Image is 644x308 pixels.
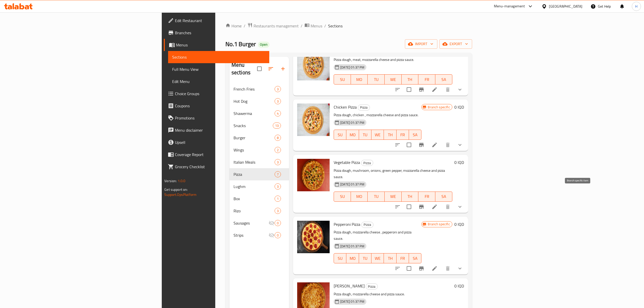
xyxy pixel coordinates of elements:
div: Pizza7 [229,168,289,180]
a: Grocery Checklist [164,161,269,173]
span: Italian Meals [234,159,275,165]
div: Burger [234,135,275,141]
span: Pepperoni Pizza [334,220,360,228]
span: SA [411,131,419,139]
p: Pizza dough, meat, mozzarella cheese and pizza sauce. [334,57,452,63]
span: MO [353,193,366,200]
span: Pizza [234,171,275,177]
span: Branch specific [426,222,452,227]
span: 3 [275,87,281,92]
button: SA [435,74,452,84]
button: WE [385,192,402,202]
span: MO [353,76,366,83]
span: Edit Menu [172,78,265,84]
div: items [275,135,281,141]
button: FR [397,253,409,263]
button: SA [435,192,452,202]
a: Edit Restaurant [164,14,269,27]
button: delete [442,201,454,213]
span: WE [373,255,382,262]
svg: Show Choices [457,265,463,271]
span: Coupons [175,103,265,109]
span: Select to update [404,201,414,212]
span: 4 [275,111,281,116]
button: FR [418,192,435,202]
button: show more [454,139,466,151]
svg: Inactive section [269,220,275,226]
span: Box [234,196,275,202]
div: items [275,232,281,238]
span: French Fries [234,86,275,92]
a: Promotions [164,112,269,124]
span: Edit Restaurant [175,18,265,24]
p: Pizza dough, mozzarella cheese , pepperoni and pizza sauce. [334,229,421,242]
span: Snacks [234,123,273,129]
span: 8 [275,135,281,140]
div: Rizo3 [229,205,289,217]
div: items [275,183,281,190]
div: Italian Meals3 [229,156,289,168]
button: WE [385,74,402,84]
span: Vegetable Pizza [334,159,360,166]
button: TU [368,192,385,202]
button: SU [334,130,346,140]
span: SU [336,193,349,200]
span: export [443,41,468,47]
a: Restaurants management [247,23,299,29]
span: 7 [275,172,281,177]
p: Pizza dough, chicken , mozzarella cheese and pizza sauce. [334,112,421,118]
span: 3 [275,99,281,104]
span: Wings [234,147,275,153]
div: Snacks13 [229,119,289,132]
div: Hot Dog [234,98,275,104]
div: items [275,196,281,202]
div: items [275,220,281,226]
div: Strips0 [229,229,289,241]
span: 3 [275,160,281,165]
nav: Menu sections [229,81,289,243]
span: Coverage Report [175,151,265,158]
span: import [409,41,433,47]
span: [DATE] 01:37 PM [338,120,366,125]
button: SA [409,130,421,140]
svg: Show Choices [457,87,463,93]
span: MO [348,255,357,262]
span: Menus [311,23,322,29]
button: sort-choices [391,83,404,96]
span: SU [336,131,344,139]
button: delete [442,83,454,96]
button: sort-choices [391,262,404,275]
span: 2 [275,148,281,152]
button: delete [442,139,454,151]
span: Sections [328,23,343,29]
span: Menus [176,42,265,48]
span: [DATE] 01:37 PM [338,299,366,304]
button: TH [384,130,396,140]
button: SA [409,253,421,263]
button: TH [384,253,396,263]
span: Get support on: [164,186,188,193]
span: FR [420,193,433,200]
div: Pizza [358,105,370,111]
span: WE [373,131,382,139]
span: 0 [275,233,281,238]
button: MO [351,74,368,84]
p: Pizza dough, mozzarella cheese and pizza sauce. [334,291,452,297]
a: Choice Groups [164,88,269,100]
span: FR [399,131,407,139]
span: Choice Groups [175,91,265,97]
a: Edit menu item [432,265,438,271]
div: Box1 [229,193,289,205]
div: Sausages0 [229,217,289,229]
div: items [275,110,281,116]
span: SU [336,255,344,262]
span: Restaurants management [254,23,299,29]
span: 13 [273,123,281,128]
a: Menu disclaimer [164,124,269,136]
p: Pizza dough, mushroom, onions, green pepper, mozzarella cheese and pizza sauce. [334,167,452,180]
h6: 0 IQD [454,221,464,228]
span: 3 [275,209,281,213]
svg: Show Choices [457,204,463,210]
div: Rizo [234,208,275,214]
svg: Inactive section [269,232,275,238]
